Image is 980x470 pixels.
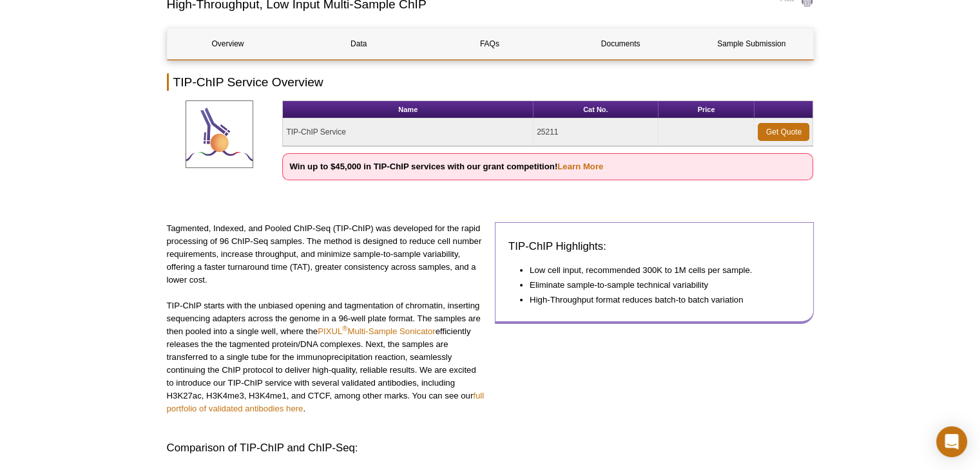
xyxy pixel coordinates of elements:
li: Eliminate sample-to-sample technical variability [530,279,787,292]
a: Learn More [557,162,603,171]
h3: Comparison of TIP-ChIP and ChIP-Seq: [167,440,814,456]
strong: Win up to $45,000 in TIP-ChIP services with our grant competition! [289,162,603,171]
p: TIP-ChIP starts with the unbiased opening and tagmentation of chromatin, inserting sequencing ada... [167,299,486,415]
sup: ® [342,324,347,332]
a: Sample Submission [691,28,812,59]
img: TIP-ChIP Service [186,100,253,168]
td: 25211 [533,118,658,146]
a: Overview [168,28,289,59]
h3: TIP-ChIP Highlights: [508,239,800,254]
div: Open Intercom Messenger [936,426,967,457]
th: Name [283,101,533,118]
h2: TIP-ChIP Service Overview [167,73,814,91]
p: Tagmented, Indexed, and Pooled ChIP-Seq (TIP-ChIP) was developed for the rapid processing of 96 C... [167,222,486,287]
a: FAQs [429,28,550,59]
td: TIP-ChIP Service [283,118,533,146]
th: Price [658,101,755,118]
li: High-Throughput format reduces batch-to batch variation [530,294,787,306]
li: Low cell input, recommended 300K to 1M cells per sample. [530,264,787,277]
a: PIXUL®Multi-Sample Sonicator [318,326,436,336]
th: Cat No. [533,101,658,118]
a: Documents [560,28,681,59]
a: Get Quote [758,123,809,141]
a: Data [298,28,419,59]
